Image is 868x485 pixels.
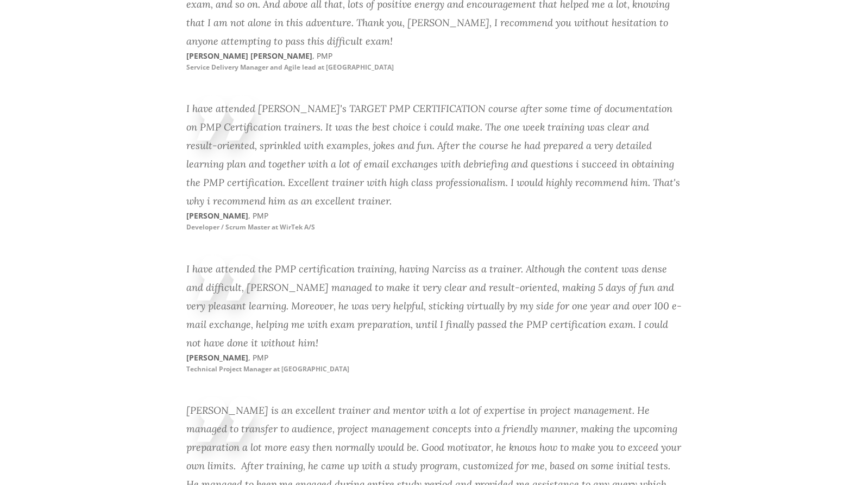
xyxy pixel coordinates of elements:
p: [PERSON_NAME] [186,210,434,232]
small: Developer / Scrum Master at WirTek A/S [186,222,315,232]
small: Service Delivery Manager and Agile lead at [GEOGRAPHIC_DATA] [186,63,394,72]
span: , PMP [248,352,268,362]
p: [PERSON_NAME] [186,352,434,374]
div: I have attended [PERSON_NAME]'s TARGET PMP CERTIFICATION course after some time of documentation ... [186,100,682,210]
span: , PMP [312,51,332,61]
span: , PMP [248,210,268,221]
div: I have attended the PMP certification training, having Narciss as a trainer. Although the content... [186,259,682,352]
small: Technical Project Manager at [GEOGRAPHIC_DATA] [186,364,349,373]
p: [PERSON_NAME] [PERSON_NAME] [186,51,434,72]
